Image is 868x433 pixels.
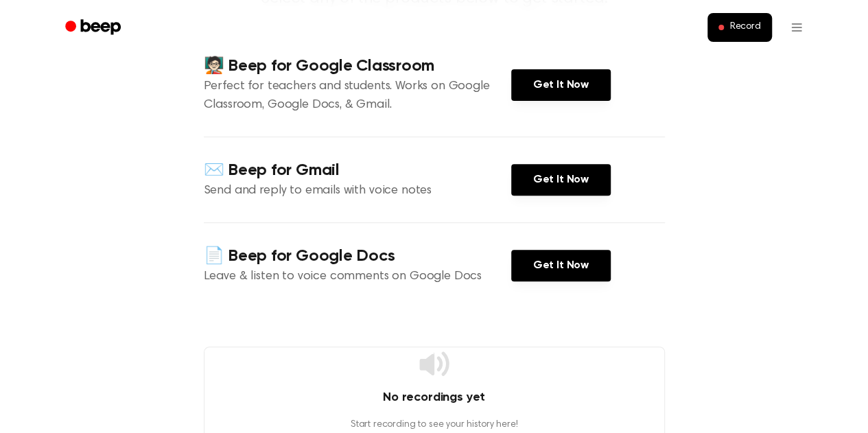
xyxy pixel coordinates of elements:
a: Get It Now [511,69,611,101]
a: Get It Now [511,250,611,281]
p: Perfect for teachers and students. Works on Google Classroom, Google Docs, & Gmail. [204,78,511,115]
p: Start recording to see your history here! [204,418,664,432]
p: Leave & listen to voice comments on Google Docs [204,268,511,286]
h4: 🧑🏻‍🏫 Beep for Google Classroom [204,55,511,78]
span: Record [729,21,760,34]
button: Record [707,13,771,42]
h4: No recordings yet [204,388,664,407]
h4: 📄 Beep for Google Docs [204,245,511,268]
a: Get It Now [511,164,611,196]
p: Send and reply to emails with voice notes [204,182,511,200]
a: Beep [56,14,133,41]
button: Open menu [780,11,813,44]
h4: ✉️ Beep for Gmail [204,159,511,182]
